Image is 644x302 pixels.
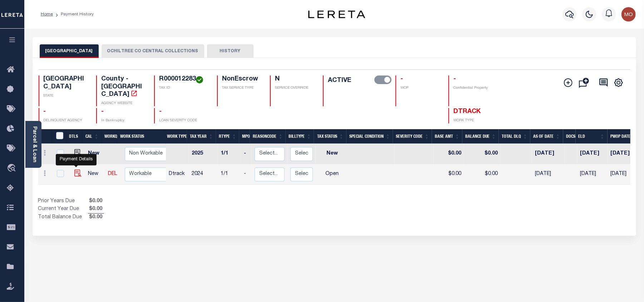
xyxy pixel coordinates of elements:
[88,198,104,205] span: $0.00
[101,118,146,123] p: In Bankruptcy
[453,86,498,91] p: Confidential Property
[216,129,239,144] th: RType: activate to sort column ascending
[32,126,37,162] a: Parcel & Loan
[85,164,105,185] td: New
[532,144,565,164] td: [DATE]
[286,129,314,144] th: BillType: activate to sort column ascending
[275,75,314,83] h4: N
[159,86,208,91] p: TAX ID
[53,11,94,18] li: Payment History
[101,108,104,115] span: -
[608,129,640,144] th: PWOP Date: activate to sort column ascending
[532,164,565,185] td: [DATE]
[38,198,88,205] td: Prior Years Due
[159,108,162,115] span: -
[101,101,146,106] p: AGENCY WEBSITE
[66,129,83,144] th: DTLS
[608,164,640,185] td: [DATE]
[189,164,218,185] td: 2024
[393,129,432,144] th: Severity Code: activate to sort column ascending
[38,129,52,144] th: &nbsp;&nbsp;&nbsp;&nbsp;&nbsp;&nbsp;&nbsp;&nbsp;&nbsp;&nbsp;
[117,129,166,144] th: Work Status
[462,129,499,144] th: Balance Due: activate to sort column ascending
[207,44,254,58] button: HISTORY
[432,129,462,144] th: Base Amt: activate to sort column ascending
[56,154,97,165] div: Payment Details
[159,75,208,83] h4: R000012283
[530,129,563,144] th: As of Date: activate to sort column ascending
[453,108,481,115] span: DTRACK
[576,129,608,144] th: ELD: activate to sort column ascending
[218,164,241,185] td: 1/1
[241,164,252,185] td: -
[499,129,530,144] th: Total DLQ: activate to sort column ascending
[7,164,18,173] i: travel_explore
[85,144,105,164] td: New
[328,75,351,86] label: ACTIVE
[44,93,88,99] p: STATE
[164,129,187,144] th: Work Type
[40,44,99,58] button: [GEOGRAPHIC_DATA]
[52,129,67,144] th: &nbsp;
[222,86,261,91] p: TAX SERVICE TYPE
[44,108,46,115] span: -
[222,75,261,83] h4: NonEscrow
[187,129,216,144] th: Tax Year: activate to sort column ascending
[400,76,403,82] span: -
[250,129,286,144] th: ReasonCode: activate to sort column ascending
[464,164,501,185] td: $0.00
[308,10,365,18] img: logo-dark.svg
[108,171,117,176] a: DEL
[41,12,53,16] a: Home
[577,164,608,185] td: [DATE]
[38,205,88,213] td: Current Year Due
[38,213,88,221] td: Total Balance Due
[159,118,208,123] p: LOAN SEVERITY CODE
[239,129,250,144] th: MPO
[101,75,146,99] h4: County - [GEOGRAPHIC_DATA]
[88,214,104,221] span: $0.00
[314,129,346,144] th: Tax Status: activate to sort column ascending
[400,86,440,91] p: WOP
[316,144,348,164] td: New
[453,76,456,82] span: -
[241,144,252,164] td: -
[83,129,102,144] th: CAL: activate to sort column ascending
[464,144,501,164] td: $0.00
[44,118,88,123] p: DELINQUENT AGENCY
[189,144,218,164] td: 2025
[563,129,576,144] th: Docs
[102,44,204,58] button: OCHILTREE CO CENTRAL COLLECTIONS
[102,129,117,144] th: WorkQ
[346,129,393,144] th: Special Condition: activate to sort column ascending
[275,86,314,91] p: SERVICE OVERRIDE
[218,144,241,164] td: 1/1
[316,164,348,185] td: Open
[621,7,636,21] img: svg+xml;base64,PHN2ZyB4bWxucz0iaHR0cDovL3d3dy53My5vcmcvMjAwMC9zdmciIHBvaW50ZXItZXZlbnRzPSJub25lIi...
[44,75,88,91] h4: [GEOGRAPHIC_DATA]
[166,164,189,185] td: Dtrack
[608,144,640,164] td: [DATE]
[577,144,608,164] td: [DATE]
[453,118,498,123] p: WORK TYPE
[434,164,464,185] td: $0.00
[196,76,203,83] img: check-icon-green.svg
[434,144,464,164] td: $0.00
[88,205,104,213] span: $0.00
